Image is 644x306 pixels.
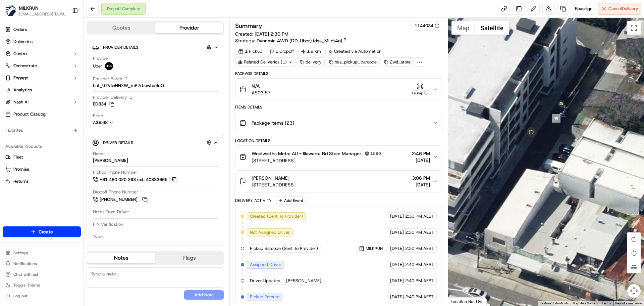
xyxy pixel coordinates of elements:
[235,31,288,37] span: Created:
[155,23,223,33] button: Provider
[552,114,560,123] div: 10
[252,150,361,157] span: Woolworths Metro AU - Illawarra Rd Store Manager
[13,178,29,184] span: Returns
[250,294,279,300] span: Pickup Enroute
[235,79,442,100] button: N/AA$93.57Pickup
[93,83,164,89] span: bat_U7VIwHHXW_mP7rbowhp9dQ
[13,75,28,81] span: Engage
[235,47,265,56] div: 1 Pickup
[5,166,78,172] a: Promise
[93,151,105,157] span: Name
[235,138,442,143] div: Location Details
[93,189,138,195] span: Dropoff Phone Number
[325,47,384,56] a: Created via Automation
[39,228,53,235] span: Create
[405,229,434,235] span: 2:30 PM AEST
[105,62,113,70] img: uber-new-logo.jpeg
[627,246,641,260] button: Rotate map counterclockwise
[390,229,404,235] span: [DATE]
[602,301,611,305] a: Terms (opens in new tab)
[93,55,109,61] span: Provider
[252,175,289,181] span: [PERSON_NAME]
[13,99,29,105] span: Nash AI
[575,6,592,12] span: Reassign
[5,5,16,16] img: MILKRUN
[93,113,103,119] span: Price
[5,178,78,184] a: Returns
[390,294,404,300] span: [DATE]
[3,164,81,175] button: Promise
[615,301,642,305] a: Report a map error
[13,87,32,93] span: Analytics
[405,213,434,219] span: 2:30 PM AEST
[103,45,138,50] span: Provider Details
[93,120,152,126] button: A$9.68
[235,71,442,76] div: Package Details
[390,213,404,219] span: [DATE]
[93,101,114,107] button: ED834
[450,297,472,306] img: Google
[390,262,404,268] span: [DATE]
[3,141,81,152] div: Available Products
[3,60,81,71] button: Orchestrate
[93,176,178,183] a: +61 480 020 263 ext. 40833665
[93,209,129,215] span: Notes From Driver
[3,226,81,237] button: Create
[3,97,81,107] button: Nash AI
[326,57,380,67] div: has_pickup_barcode
[13,293,27,299] span: Log out
[412,157,430,164] span: [DATE]
[100,196,138,203] span: [PHONE_NUMBER]
[276,196,306,205] button: Add Event
[13,166,29,172] span: Promise
[250,229,290,235] span: Not Assigned Driver
[235,198,272,203] div: Delivery Activity
[598,3,641,15] button: CancelDelivery
[87,23,155,33] button: Quotes
[412,150,430,157] span: 2:46 PM
[627,21,641,35] button: Toggle fullscreen view
[93,158,128,164] div: [PERSON_NAME]
[235,104,442,110] div: Items Details
[608,6,638,12] span: Cancel Delivery
[19,11,67,17] span: [EMAIL_ADDRESS][DOMAIN_NAME]
[257,37,347,44] a: Dynamic 4WD (DD, Uber) (dss_MLdt4o)
[252,120,294,126] span: Package Items ( 23 )
[93,234,103,240] span: Type
[93,196,149,203] a: [PHONE_NUMBER]
[13,63,37,69] span: Orchestrate
[3,248,81,258] button: Settings
[627,232,641,246] button: Rotate map clockwise
[257,37,342,44] span: Dynamic 4WD (DD, Uber) (dss_MLdt4o)
[5,154,78,160] a: Fleet
[13,154,23,160] span: Fleet
[235,23,262,29] h3: Summary
[381,57,414,67] div: 2wd_store
[87,253,155,263] button: Notes
[235,57,296,67] div: Related Deliveries (1)
[3,152,81,163] button: Fleet
[3,48,81,59] button: Control
[390,278,404,284] span: [DATE]
[3,259,81,268] button: Notifications
[93,221,123,227] span: PIN Verification
[103,140,133,145] span: Driver Details
[415,23,439,29] div: 1144034
[3,109,81,120] a: Product Catalog
[3,291,81,301] button: Log out
[252,89,271,96] span: A$93.57
[405,294,434,300] span: 2:40 PM AEST
[250,246,318,252] span: Pickup Barcode (Sent To Provider)
[412,181,430,188] span: [DATE]
[627,260,641,273] button: Tilt map
[3,176,81,187] button: Returns
[475,21,509,35] button: Show satellite imagery
[13,250,29,256] span: Settings
[13,272,38,277] span: Chat with us!
[13,261,37,266] span: Notifications
[448,297,487,306] div: Location Not Live
[235,171,442,192] button: [PERSON_NAME][STREET_ADDRESS]3:06 PM[DATE]
[267,47,297,56] div: 1 Dropoff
